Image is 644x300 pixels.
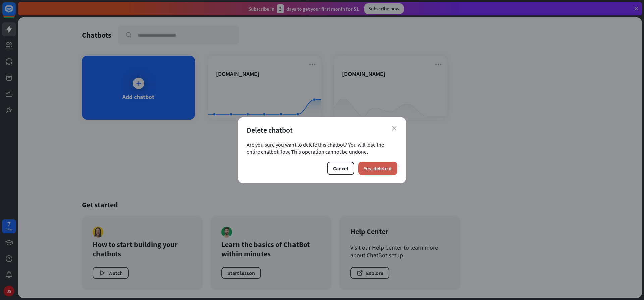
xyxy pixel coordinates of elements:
[247,141,397,155] div: Are you sure you want to delete this chatbot? You will lose the entire chatbot flow. This operati...
[392,126,396,131] i: close
[247,125,397,135] div: Delete chatbot
[5,3,25,23] button: Open LiveChat chat widget
[358,162,397,175] button: Yes, delete it
[327,162,354,175] button: Cancel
